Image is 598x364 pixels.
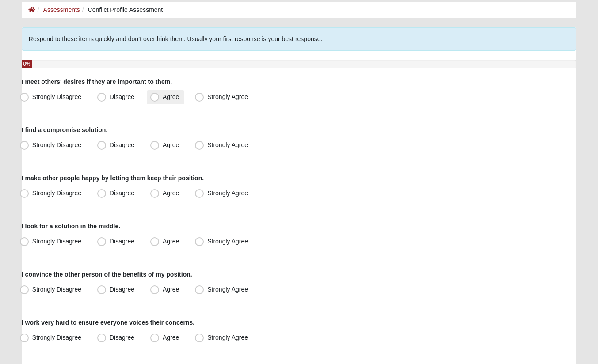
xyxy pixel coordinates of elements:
span: Respond to these items quickly and don’t overthink them. Usually your first response is your best... [29,35,323,42]
span: Strongly Disagree [32,141,81,148]
span: Strongly Agree [207,190,248,197]
span: Strongly Disagree [32,93,81,100]
span: Agree [163,190,179,197]
li: Conflict Profile Assessment [80,5,163,15]
span: Disagree [110,286,134,293]
span: Strongly Agree [207,93,248,100]
span: Strongly Disagree [32,238,81,245]
span: Disagree [110,190,134,197]
span: Strongly Agree [207,334,248,341]
a: Assessments [43,6,80,13]
label: I work very hard to ensure everyone voices their concerns. [22,318,194,327]
div: 0% [22,60,32,68]
span: Strongly Agree [207,238,248,245]
span: Strongly Disagree [32,286,81,293]
span: Agree [163,238,179,245]
label: I find a compromise solution. [22,125,107,134]
span: Disagree [110,141,134,148]
span: Agree [163,93,179,100]
label: I convince the other person of the benefits of my position. [22,270,192,279]
label: I make other people happy by letting them keep their position. [22,174,204,182]
label: I look for a solution in the middle. [22,222,120,231]
span: Agree [163,141,179,148]
span: Strongly Disagree [32,190,81,197]
span: Strongly Disagree [32,334,81,341]
span: Disagree [110,238,134,245]
span: Agree [163,334,179,341]
span: Disagree [110,334,134,341]
span: Strongly Agree [207,286,248,293]
span: Strongly Agree [207,141,248,148]
label: I meet others' desires if they are important to them. [22,77,172,86]
span: Agree [163,286,179,293]
span: Disagree [110,93,134,100]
